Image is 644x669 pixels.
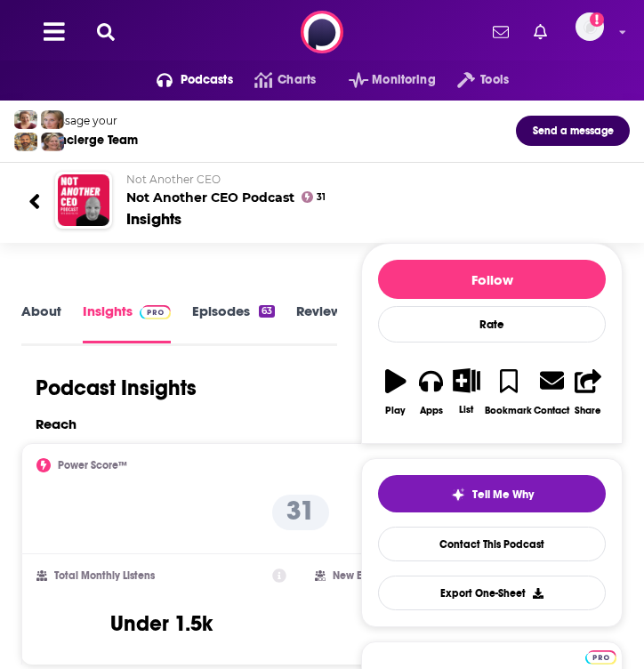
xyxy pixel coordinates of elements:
a: Logged in as megcassidy [576,12,615,52]
img: Sydney Profile [14,110,37,129]
h3: Under 1.5k [110,610,213,637]
h2: Power Score™ [58,459,127,472]
img: Not Another CEO Podcast [58,174,109,226]
img: Jules Profile [41,110,64,129]
div: Contact [534,404,569,416]
span: Charts [278,68,316,93]
img: User Profile [576,12,604,41]
div: Concierge Team [44,133,138,148]
h2: Total Monthly Listens [54,569,155,582]
a: Reviews [296,302,348,343]
div: Rate [378,306,606,343]
button: tell me why sparkleTell Me Why [378,475,606,512]
div: Play [385,405,406,416]
a: Pro website [585,648,616,665]
span: 31 [317,194,326,201]
button: Play [378,357,414,427]
a: Charts [233,66,316,94]
h2: New Episode Listens [333,569,431,582]
img: tell me why sparkle [451,488,465,502]
h2: Reach [36,415,76,432]
div: Insights [126,209,181,229]
span: Podcasts [181,68,233,93]
img: Podchaser Pro [585,650,616,665]
img: Barbara Profile [41,133,64,151]
div: Share [575,405,601,416]
div: 63 [259,305,275,318]
a: About [21,302,61,343]
a: Contact [533,357,570,427]
button: open menu [327,66,436,94]
span: Tell Me Why [472,488,534,502]
button: Apps [414,357,449,427]
button: Bookmark [484,357,533,427]
button: Follow [378,260,606,299]
span: Not Another CEO [126,173,221,186]
a: InsightsPodchaser Pro [83,302,171,343]
div: Apps [420,405,443,416]
img: Podchaser Pro [140,305,171,319]
span: Logged in as megcassidy [576,12,604,41]
a: Show notifications dropdown [527,17,554,47]
h2: Not Another CEO Podcast [126,173,616,206]
span: Tools [480,68,509,93]
span: Monitoring [372,68,435,93]
button: Share [570,357,606,427]
button: List [449,357,485,426]
img: Jon Profile [14,133,37,151]
img: Podchaser - Follow, Share and Rate Podcasts [301,11,343,53]
button: Export One-Sheet [378,576,606,610]
svg: Add a profile image [590,12,604,27]
button: Send a message [516,116,630,146]
div: Bookmark [485,405,532,416]
button: open menu [135,66,233,94]
a: Show notifications dropdown [486,17,516,47]
button: open menu [436,66,509,94]
h1: Podcast Insights [36,375,197,401]
a: Episodes63 [192,302,275,343]
a: Contact This Podcast [378,527,606,561]
div: Message your [44,114,138,127]
div: List [459,404,473,415]
p: 31 [272,495,329,530]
